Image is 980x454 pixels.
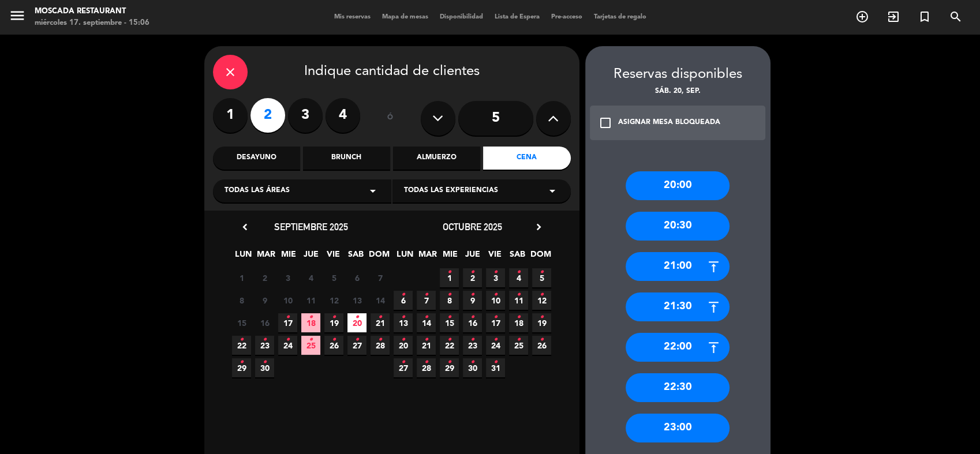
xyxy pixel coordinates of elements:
span: 14 [417,313,436,332]
span: 18 [301,313,320,332]
span: Lista de Espera [489,14,545,20]
span: octubre 2025 [443,221,502,232]
span: 27 [347,336,366,355]
span: 18 [509,313,528,332]
span: 12 [532,291,551,310]
span: Mis reservas [328,14,376,20]
span: 28 [417,358,436,377]
i: • [493,331,498,349]
span: 21 [417,336,436,355]
span: 7 [371,268,390,287]
div: ASIGNAR MESA BLOQUEADA [618,117,720,129]
span: LUN [234,247,253,267]
i: • [424,286,428,304]
i: • [517,331,521,349]
i: • [517,263,521,282]
span: Disponibilidad [434,14,489,20]
i: • [401,353,405,372]
div: Moscada Restaurant [35,6,149,17]
span: DOM [369,247,388,267]
span: 14 [371,291,390,310]
span: 22 [232,336,251,355]
div: Desayuno [213,147,300,170]
div: 21:30 [626,292,730,321]
i: • [309,308,313,327]
span: 16 [255,313,274,332]
span: 15 [232,313,251,332]
i: search [949,10,963,24]
i: check_box_outline_blank [599,116,612,130]
span: 3 [278,268,297,287]
i: • [540,263,544,282]
div: Reservas disponibles [585,63,770,86]
i: • [401,308,405,327]
span: 6 [394,291,413,310]
span: 19 [532,313,551,332]
span: Tarjetas de regalo [588,14,652,20]
span: 11 [301,291,320,310]
i: • [240,331,244,349]
span: 30 [255,358,274,377]
i: • [240,353,244,372]
span: 13 [394,313,413,332]
span: 25 [509,336,528,355]
div: 20:00 [626,171,730,200]
i: turned_in_not [918,10,932,24]
span: MIE [279,247,298,267]
i: • [424,308,428,327]
i: • [447,353,451,372]
i: • [470,263,474,282]
span: 23 [463,336,482,355]
span: Mapa de mesas [376,14,434,20]
span: JUE [463,247,482,267]
i: • [309,331,313,349]
i: • [263,331,267,349]
span: 21 [371,313,390,332]
span: 7 [417,291,436,310]
span: 24 [278,336,297,355]
i: • [447,263,451,282]
i: • [424,353,428,372]
i: • [424,331,428,349]
span: 10 [486,291,505,310]
span: 24 [486,336,505,355]
i: • [470,286,474,304]
span: 4 [509,268,528,287]
span: VIE [324,247,343,267]
div: ó [372,98,409,138]
label: 2 [250,98,285,133]
span: 10 [278,291,297,310]
i: • [517,286,521,304]
i: menu [9,7,26,24]
span: 31 [486,358,505,377]
i: • [493,286,498,304]
i: • [517,308,521,327]
i: chevron_right [533,221,545,233]
i: • [493,308,498,327]
span: SAB [508,247,527,267]
span: 17 [278,313,297,332]
span: 26 [324,336,343,355]
i: • [493,353,498,372]
span: 9 [463,291,482,310]
span: 25 [301,336,320,355]
span: 13 [347,291,366,310]
i: • [540,331,544,349]
span: 15 [440,313,459,332]
span: MAR [418,247,437,267]
i: • [332,308,336,327]
span: 26 [532,336,551,355]
i: • [401,331,405,349]
label: 1 [213,98,248,133]
div: 20:30 [626,212,730,241]
div: Almuerzo [393,147,480,170]
i: • [263,353,267,372]
i: • [540,286,544,304]
span: 5 [532,268,551,287]
span: 9 [255,291,274,310]
i: • [401,286,405,304]
span: 20 [347,313,366,332]
i: • [378,331,382,349]
span: 1 [232,268,251,287]
span: septiembre 2025 [274,221,348,232]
